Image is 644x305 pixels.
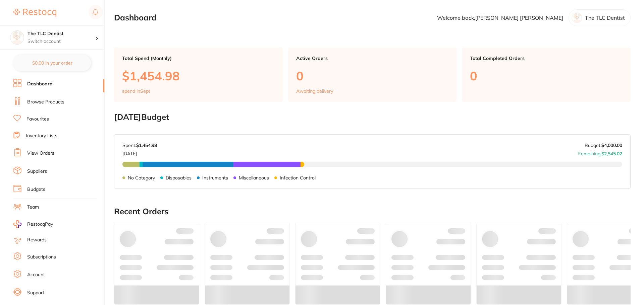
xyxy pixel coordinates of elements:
[202,175,228,180] p: Instruments
[462,48,631,102] a: Total Completed Orders0
[27,272,45,278] a: Account
[26,116,49,123] a: Favourites
[470,56,623,61] p: Total Completed Orders
[166,175,192,180] p: Disposables
[296,56,449,61] p: Active Orders
[13,220,21,228] img: RestocqPay
[114,207,631,216] h2: Recent Orders
[239,175,269,180] p: Miscellaneous
[601,151,622,157] strong: $2,545.02
[27,290,44,296] a: Support
[585,143,622,148] p: Budget:
[10,31,24,44] img: The TLC Dentist
[28,30,95,37] h4: The TLC Dentist
[27,99,64,105] a: Browse Products
[296,88,333,94] p: Awaiting delivery
[280,175,316,180] p: Infection Control
[27,254,56,260] a: Subscriptions
[136,142,157,148] strong: $1,454.98
[27,168,47,175] a: Suppliers
[296,69,449,83] p: 0
[13,55,91,71] button: $0.00 in your order
[122,143,157,148] p: Spent:
[114,112,631,122] h2: [DATE] Budget
[122,56,275,61] p: Total Spend (Monthly)
[26,133,57,139] a: Inventory Lists
[27,204,39,211] a: Team
[27,237,47,243] a: Rewards
[13,220,53,228] a: RestocqPay
[27,186,45,193] a: Budgets
[114,48,283,102] a: Total Spend (Monthly)$1,454.98spend inSept
[27,150,54,157] a: View Orders
[27,221,53,228] span: RestocqPay
[437,15,563,21] p: Welcome back, [PERSON_NAME] [PERSON_NAME]
[585,15,625,21] p: The TLC Dentist
[13,5,56,20] a: Restocq Logo
[122,148,157,156] p: [DATE]
[470,69,623,83] p: 0
[122,88,150,94] p: spend in Sept
[27,81,53,87] a: Dashboard
[114,13,157,22] h2: Dashboard
[288,48,457,102] a: Active Orders0Awaiting delivery
[578,148,622,156] p: Remaining:
[28,38,95,45] p: Switch account
[122,69,275,83] p: $1,454.98
[128,175,155,180] p: No Category
[601,142,622,148] strong: $4,000.00
[13,9,56,17] img: Restocq Logo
